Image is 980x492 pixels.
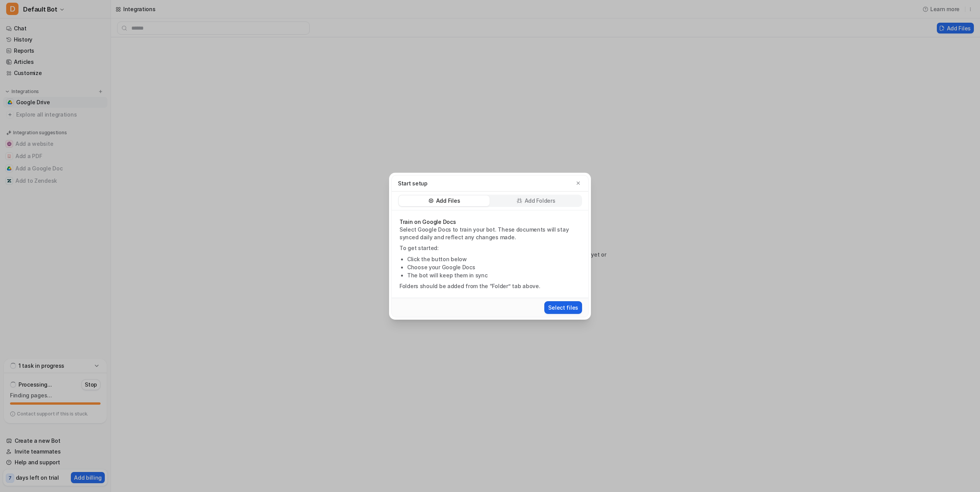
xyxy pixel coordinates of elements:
li: The bot will keep them in sync [407,271,581,279]
p: To get started: [399,244,581,252]
p: Add Files [436,197,460,205]
p: Add Folders [525,197,555,205]
p: Start setup [398,179,428,187]
p: Train on Google Docs [399,218,581,226]
p: Select Google Docs to train your bot. These documents will stay synced daily and reflect any chan... [399,226,581,241]
li: Click the button below [407,255,581,263]
button: Select files [544,301,582,314]
p: Folders should be added from the “Folder” tab above. [399,282,581,290]
li: Choose your Google Docs [407,263,581,271]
